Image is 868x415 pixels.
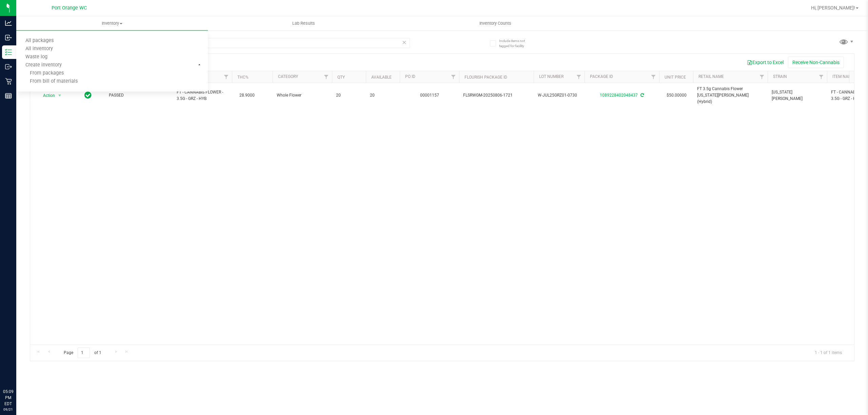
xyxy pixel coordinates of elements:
[52,5,87,11] span: Port Orange WC
[109,92,169,99] span: PASSED
[402,38,407,47] span: Clear
[236,90,258,100] span: 28.9000
[56,91,64,100] span: select
[665,75,686,80] a: Unit Price
[465,75,507,80] a: Flourish Package ID
[58,348,107,358] span: Page of 1
[16,79,78,84] span: From bill of materials
[3,407,13,412] p: 09/21
[336,92,362,99] span: 20
[832,74,854,79] a: Item Name
[16,38,63,44] span: All packages
[448,71,459,83] a: Filter
[463,92,530,99] span: FLSRWGM-20250806-1721
[809,348,847,358] span: 1 - 1 of 1 items
[405,74,415,79] a: PO ID
[697,86,764,105] span: FT 3.5g Cannabis Flower [US_STATE][PERSON_NAME] (Hybrid)
[177,89,228,102] span: FT - CANNABIS FLOWER - 3.5G - GRZ - HYB
[420,93,439,98] a: 00001157
[16,46,62,52] span: All inventory
[16,16,208,30] a: Inventory All packages All inventory Waste log Create inventory From packages From bill of materials
[5,34,12,41] inline-svg: Inbound
[237,75,249,80] a: THC%
[698,74,724,79] a: Retail Name
[773,74,787,79] a: Strain
[5,63,12,70] inline-svg: Outbound
[221,71,232,83] a: Filter
[277,92,328,99] span: Whole Flower
[5,20,12,26] inline-svg: Analytics
[788,57,844,68] button: Receive Non-Cannabis
[16,62,71,68] span: Create inventory
[5,49,12,56] inline-svg: Inventory
[37,91,55,100] span: Action
[16,70,64,76] span: From packages
[5,78,12,85] inline-svg: Retail
[772,89,823,102] span: [US_STATE][PERSON_NAME]
[84,90,92,100] span: In Sync
[539,74,564,79] a: Lot Number
[600,93,638,98] a: 1089228402048437
[756,71,768,83] a: Filter
[470,20,520,26] span: Inventory Counts
[743,57,788,68] button: Export to Excel
[5,92,12,99] inline-svg: Reports
[538,92,580,99] span: W-JUL25GRZ01-0730
[7,361,27,381] iframe: Resource center
[648,71,659,83] a: Filter
[811,5,855,11] span: Hi, [PERSON_NAME]!
[337,75,345,80] a: Qty
[78,348,90,358] input: 1
[399,16,591,30] a: Inventory Counts
[371,75,392,80] a: Available
[321,71,332,83] a: Filter
[30,38,410,48] input: Search Package ID, Item Name, SKU, Lot or Part Number...
[16,54,57,60] span: Waste log
[370,92,396,99] span: 20
[3,389,13,407] p: 05:09 PM EDT
[283,20,324,26] span: Lab Results
[278,74,298,79] a: Category
[16,20,208,26] span: Inventory
[573,71,585,83] a: Filter
[590,74,613,79] a: Package ID
[499,38,533,48] span: Include items not tagged for facility
[639,93,644,98] span: Sync from Compliance System
[208,16,399,30] a: Lab Results
[663,90,690,100] span: $50.00000
[816,71,827,83] a: Filter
